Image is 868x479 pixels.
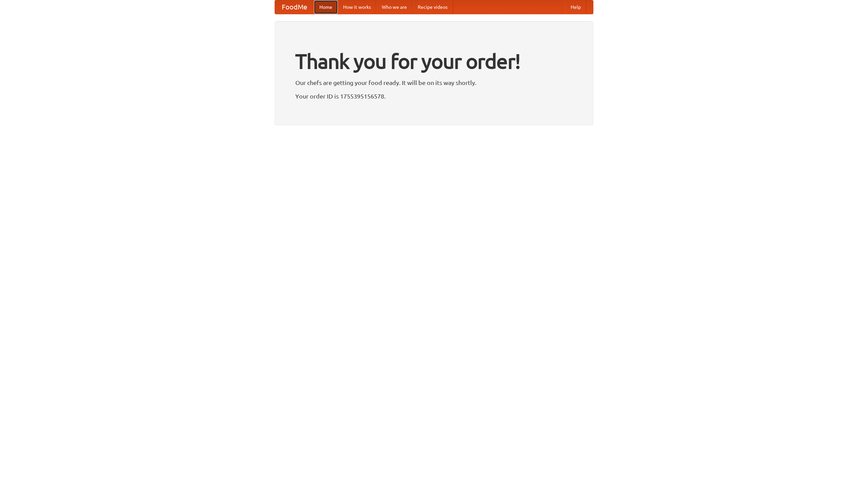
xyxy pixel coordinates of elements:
[338,0,376,14] a: How it works
[565,0,586,14] a: Help
[412,0,453,14] a: Recipe videos
[376,0,412,14] a: Who we are
[295,78,573,88] p: Our chefs are getting your food ready. It will be on its way shortly.
[275,0,314,14] a: FoodMe
[295,45,573,78] h1: Thank you for your order!
[295,91,573,101] p: Your order ID is 1755395156578.
[314,0,338,14] a: Home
